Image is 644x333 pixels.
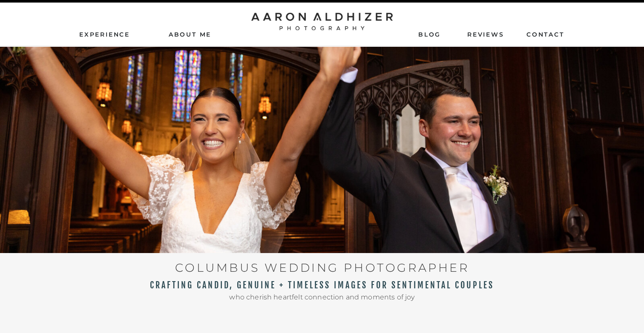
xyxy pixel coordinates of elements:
h2: who cherish heartfelt connection and moments of joy [115,291,529,301]
h1: COLUMBUS WEDDING PHOTOGRAPHER [138,258,506,272]
a: Blog [418,30,440,38]
h2: CRAFTING CANDID, GENUINE + TIMELESS IMAGES FOR SENTIMENTAL COUPLES [115,280,529,290]
a: contact [526,30,565,38]
a: Experience [79,30,131,38]
a: ReviEws [467,30,506,38]
a: AbouT ME [160,30,220,38]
